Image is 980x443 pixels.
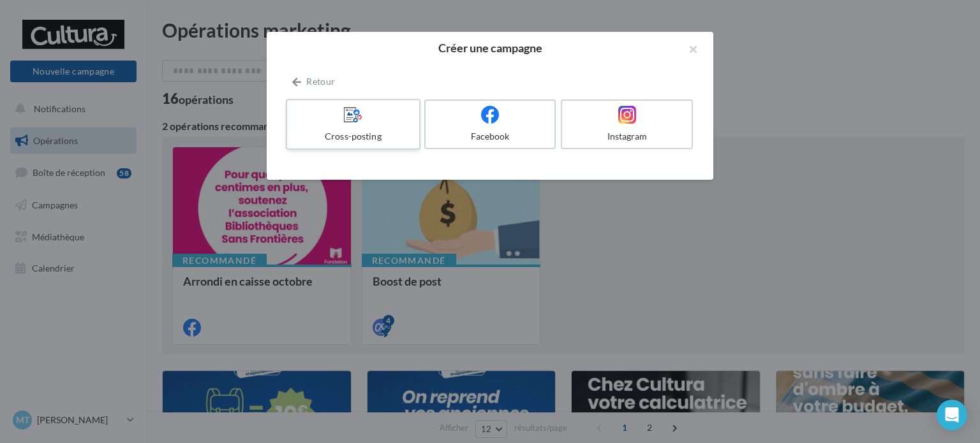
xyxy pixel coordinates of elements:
h2: Créer une campagne [287,42,693,54]
button: Retour [287,74,340,89]
div: Instagram [567,130,687,143]
div: Open Intercom Messenger [937,400,967,430]
div: Cross-posting [292,130,413,143]
div: Facebook [431,130,550,143]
